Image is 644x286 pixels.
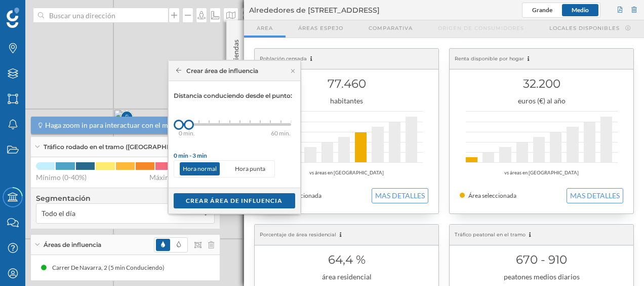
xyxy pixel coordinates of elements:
[44,240,101,249] span: Áreas de influencia
[231,35,241,85] p: Red de tiendas
[460,272,623,282] div: peatones medios diarios
[176,66,259,76] div: Crear área de influencia
[7,8,19,28] img: Geoblink Logo
[265,96,428,106] div: habitantes
[149,172,215,183] span: Máximo (99,7-100%)
[249,5,380,15] span: Alrededores de [STREET_ADDRESS]
[265,250,428,269] h1: 64,4 %
[468,192,516,199] span: Área seleccionada
[265,272,428,282] div: área residencial
[572,6,589,14] span: Medio
[52,263,170,273] div: Carrer De Navarra, 2 (5 min Conduciendo)
[174,151,295,160] div: 0 min - 3 min
[174,91,295,100] p: Distancia conduciendo desde el punto:
[36,193,215,203] h4: Segmentación
[42,208,75,219] span: Todo el día
[532,6,552,14] span: Grande
[567,188,623,203] button: MAS DETALLES
[265,74,428,93] h1: 77.460
[450,49,633,69] div: Renta disponible por hogar
[232,162,268,175] p: Hora punta
[460,74,623,93] h1: 32.200
[450,225,633,245] div: Tráfico peatonal en el tramo
[257,24,273,32] span: Area
[460,96,623,106] div: euros (€) al año
[36,172,87,183] span: Mínimo (0-40%)
[20,7,56,16] span: Soporte
[44,142,198,152] span: Tráfico rodado en el tramo ([GEOGRAPHIC_DATA])
[271,128,311,138] div: 60 min.
[369,24,413,32] span: Comparativa
[460,168,623,178] div: vs áreas en [GEOGRAPHIC_DATA]
[460,250,623,269] h1: 670 - 910
[45,120,179,130] span: Haga zoom in para interactuar con el mapa
[255,225,438,245] div: Porcentaje de área residencial
[549,24,620,32] span: Locales disponibles
[265,168,428,178] div: vs áreas en [GEOGRAPHIC_DATA]
[298,24,343,32] span: Áreas espejo
[255,49,438,69] div: Población censada
[438,24,524,32] span: Origen de consumidores
[179,128,204,138] div: 0 min.
[372,188,428,203] button: MAS DETALLES
[180,162,220,175] p: Hora normal
[120,108,133,128] img: Marker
